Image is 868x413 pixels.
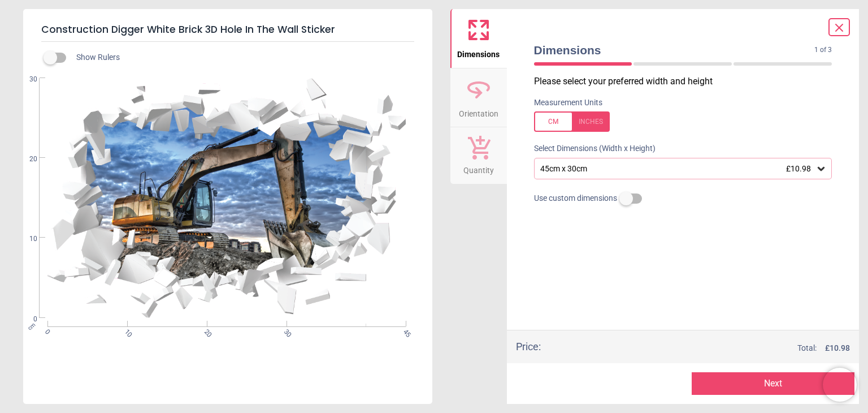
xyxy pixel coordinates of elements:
span: 10 [16,234,37,244]
span: £10.98 [786,164,811,173]
span: 30 [281,328,289,335]
span: 20 [202,328,209,335]
span: Dimensions [534,42,815,58]
div: 45cm x 30cm [539,164,816,174]
iframe: Brevo live chat [823,368,857,402]
span: Orientation [459,103,498,120]
button: Next [692,372,854,395]
span: 45 [401,328,408,335]
span: 10.98 [830,343,850,352]
span: £ [825,343,850,354]
label: Measurement Units [534,97,602,109]
span: 0 [16,315,37,324]
span: Use custom dimensions [534,193,617,204]
p: Please select your preferred width and height [534,75,841,88]
span: 10 [122,328,129,335]
button: Orientation [450,68,507,127]
h5: Construction Digger White Brick 3D Hole In The Wall Sticker [41,18,414,42]
button: Quantity [450,127,507,184]
div: Total: [558,343,850,354]
div: Price : [516,339,541,354]
label: Select Dimensions (Width x Height) [525,143,656,154]
span: Dimensions [457,44,500,61]
span: cm [27,321,37,331]
button: Dimensions [450,9,507,68]
span: 30 [16,75,37,84]
div: Show Rulers [50,51,432,64]
span: 20 [16,154,37,164]
span: 0 [42,328,50,335]
span: 1 of 3 [814,45,832,55]
span: Quantity [463,160,494,177]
